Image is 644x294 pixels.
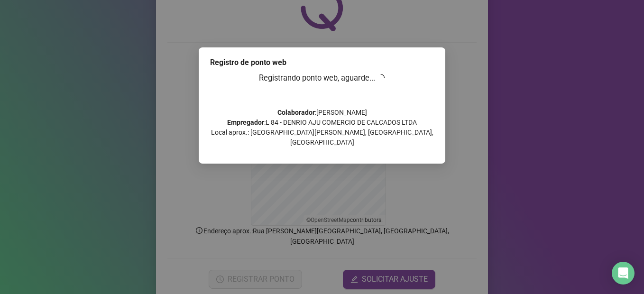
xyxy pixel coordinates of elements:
p: : [PERSON_NAME] : L 84 - DENRIO AJU COMERCIO DE CALCADOS LTDA Local aprox.: [GEOGRAPHIC_DATA][PER... [210,108,434,147]
span: loading [377,74,385,82]
div: Registro de ponto web [210,57,434,68]
h3: Registrando ponto web, aguarde... [210,72,434,84]
strong: Colaborador [277,109,315,116]
strong: Empregador [227,119,264,126]
div: Open Intercom Messenger [612,262,635,285]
